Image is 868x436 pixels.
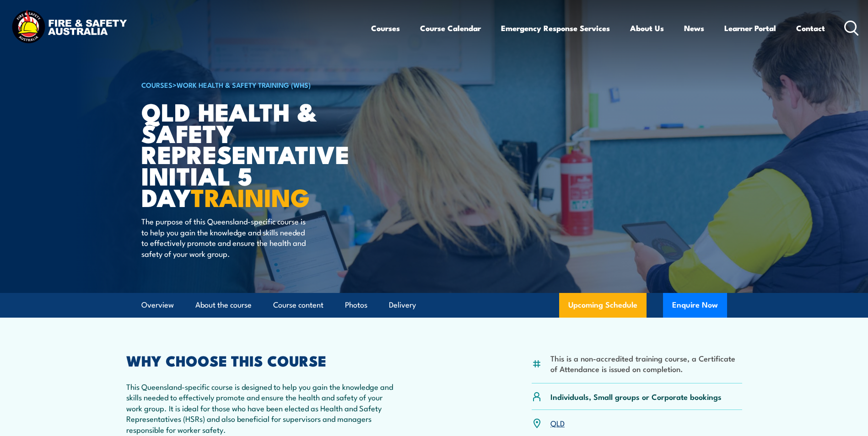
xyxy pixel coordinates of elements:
[550,353,742,374] li: This is a non-accredited training course, a Certificate of Attendance is issued on completion.
[796,16,825,40] a: Contact
[141,80,173,90] a: COURSES
[663,293,727,318] button: Enquire Now
[141,293,174,317] a: Overview
[191,177,310,215] strong: TRAINING
[126,381,394,435] p: This Queensland-specific course is designed to help you gain the knowledge and skills needed to e...
[141,79,367,90] h6: >
[273,293,323,317] a: Course content
[550,391,722,402] p: Individuals, Small groups or Corporate bookings
[345,293,367,317] a: Photos
[724,16,776,40] a: Learner Portal
[501,16,610,40] a: Emergency Response Services
[420,16,481,40] a: Course Calendar
[195,293,252,317] a: About the course
[371,16,400,40] a: Courses
[550,417,565,428] a: QLD
[141,216,308,259] p: The purpose of this Queensland-specific course is to help you gain the knowledge and skills neede...
[177,80,311,90] a: Work Health & Safety Training (WHS)
[389,293,416,317] a: Delivery
[559,293,647,318] a: Upcoming Schedule
[141,101,367,207] h1: QLD Health & Safety Representative Initial 5 Day
[126,354,394,367] h2: WHY CHOOSE THIS COURSE
[684,16,704,40] a: News
[630,16,664,40] a: About Us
